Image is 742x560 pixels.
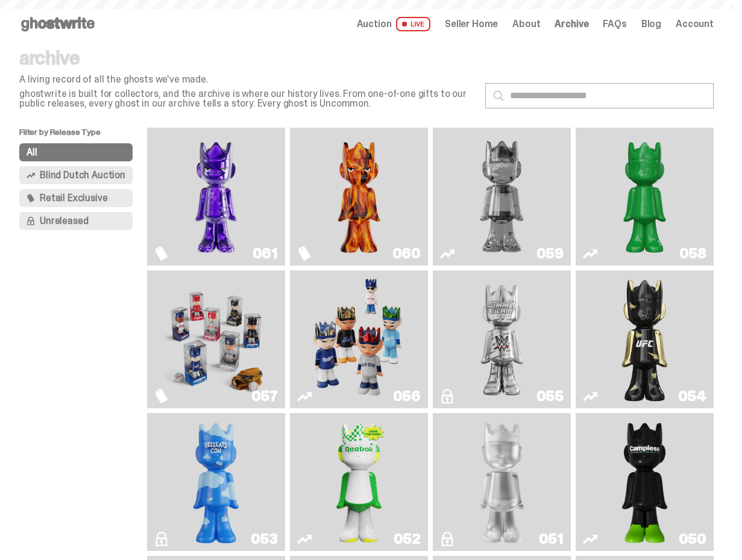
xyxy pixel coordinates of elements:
[512,19,540,29] a: About
[474,418,530,546] img: LLLoyalty
[154,418,278,546] a: ghooooost
[19,189,133,207] button: Retail Exclusive
[307,132,410,261] img: Always On Fire
[396,17,430,31] span: LIVE
[251,389,278,403] div: 057
[297,132,421,261] a: Always On Fire
[394,532,421,546] div: 052
[617,275,673,403] img: Ruby
[357,19,392,29] span: Auction
[253,246,278,261] div: 061
[251,532,278,546] div: 053
[154,132,278,261] a: Fantasy
[603,19,626,29] a: FAQs
[165,132,267,261] img: Fantasy
[19,128,147,143] p: Filter by Release Type
[332,418,387,546] img: Court Victory
[297,418,421,546] a: Court Victory
[617,418,673,546] img: Campless
[165,275,267,403] img: Game Face (2025)
[678,389,706,403] div: 054
[676,19,714,29] a: Account
[392,246,421,261] div: 060
[450,132,553,261] img: Two
[40,193,107,203] span: Retail Exclusive
[19,89,476,108] p: ghostwrite is built for collectors, and the archive is where our history lives. From one-of-one g...
[19,212,133,230] button: Unreleased
[536,389,564,403] div: 055
[440,275,564,403] a: I Was There SummerSlam
[450,275,553,403] img: I Was There SummerSlam
[583,275,706,403] a: Ruby
[19,166,133,184] button: Blind Dutch Auction
[40,170,125,180] span: Blind Dutch Auction
[593,132,696,261] img: Schrödinger's ghost: Sunday Green
[679,246,706,261] div: 058
[440,132,564,261] a: Two
[27,148,37,157] span: All
[297,275,421,403] a: Game Face (2025)
[393,389,421,403] div: 056
[583,132,706,261] a: Schrödinger's ghost: Sunday Green
[40,216,88,226] span: Unreleased
[539,532,564,546] div: 051
[536,246,564,261] div: 059
[641,19,661,29] a: Blog
[679,532,706,546] div: 050
[445,19,498,29] a: Seller Home
[189,418,244,546] img: ghooooost
[307,275,410,403] img: Game Face (2025)
[440,418,564,546] a: LLLoyalty
[583,418,706,546] a: Campless
[19,143,133,161] button: All
[357,17,430,31] a: Auction LIVE
[154,275,278,403] a: Game Face (2025)
[19,48,476,67] p: archive
[19,75,476,84] p: A living record of all the ghosts we've made.
[555,19,588,29] a: Archive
